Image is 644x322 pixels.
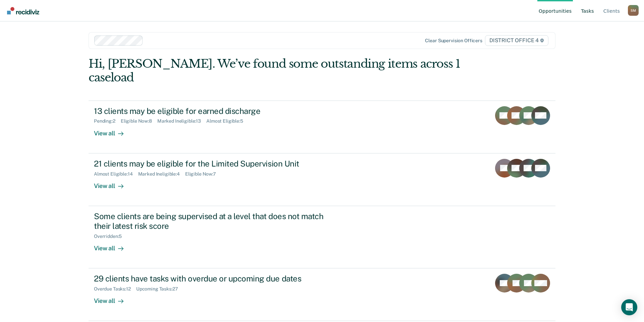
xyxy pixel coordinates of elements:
[94,274,329,283] div: 29 clients have tasks with overdue or upcoming due dates
[485,35,548,46] span: DISTRICT OFFICE 4
[94,159,329,169] div: 21 clients may be eligible for the Limited Supervision Unit
[94,171,138,177] div: Almost Eligible : 14
[89,268,555,321] a: 29 clients have tasks with overdue or upcoming due datesOverdue Tasks:12Upcoming Tasks:27View all
[138,171,185,177] div: Marked Ineligible : 4
[121,118,157,124] div: Eligible Now : 8
[621,299,637,315] div: Open Intercom Messenger
[425,38,482,44] div: Clear supervision officers
[157,118,206,124] div: Marked Ineligible : 13
[89,57,462,84] div: Hi, [PERSON_NAME]. We’ve found some outstanding items across 1 caseload
[89,153,555,206] a: 21 clients may be eligible for the Limited Supervision UnitAlmost Eligible:14Marked Ineligible:4E...
[94,239,131,252] div: View all
[136,286,183,292] div: Upcoming Tasks : 27
[185,171,221,177] div: Eligible Now : 7
[206,118,249,124] div: Almost Eligible : 5
[628,5,639,16] div: S M
[94,177,131,190] div: View all
[94,286,136,292] div: Overdue Tasks : 12
[628,5,639,16] button: Profile dropdown button
[94,234,127,239] div: Overridden : 5
[94,124,131,137] div: View all
[89,101,555,153] a: 13 clients may be eligible for earned dischargePending:2Eligible Now:8Marked Ineligible:13Almost ...
[94,292,131,305] div: View all
[94,118,121,124] div: Pending : 2
[7,7,39,14] img: Recidiviz
[94,106,329,116] div: 13 clients may be eligible for earned discharge
[89,206,555,268] a: Some clients are being supervised at a level that does not match their latest risk scoreOverridde...
[94,211,329,231] div: Some clients are being supervised at a level that does not match their latest risk score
